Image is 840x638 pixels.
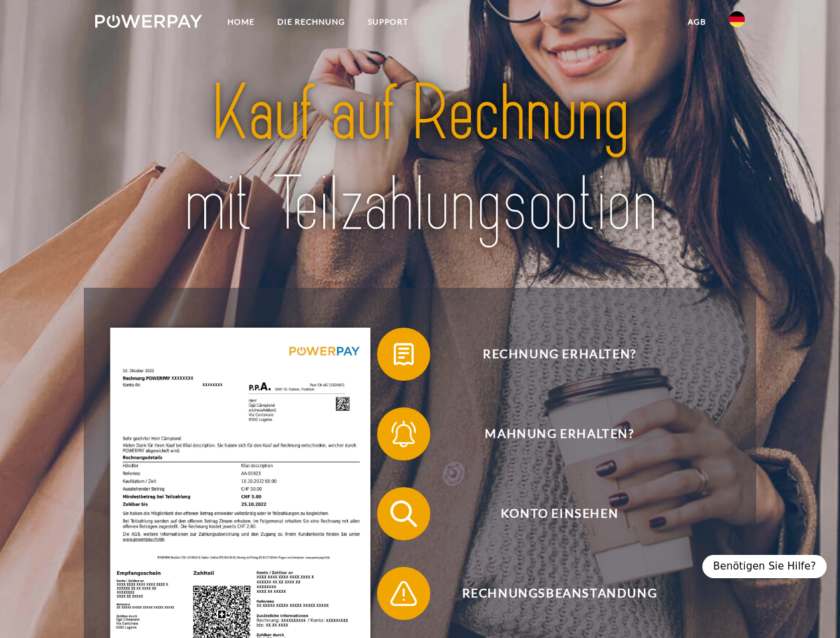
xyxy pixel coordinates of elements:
a: agb [676,10,718,34]
button: Konto einsehen [377,487,723,540]
span: Rechnung erhalten? [396,328,722,381]
div: Benötigen Sie Hilfe? [702,555,827,578]
img: qb_bell.svg [387,417,420,451]
img: qb_search.svg [387,497,420,530]
img: qb_bill.svg [387,338,420,371]
a: Home [216,10,266,34]
a: DIE RECHNUNG [266,10,356,34]
span: Konto einsehen [396,487,722,540]
span: Rechnungsbeanstandung [396,567,722,620]
img: qb_warning.svg [387,577,420,610]
img: logo-powerpay-white.svg [95,15,202,28]
img: title-powerpay_de.svg [127,64,713,255]
button: Mahnung erhalten? [377,407,723,461]
button: Rechnungsbeanstandung [377,567,723,620]
img: de [729,11,745,27]
span: Mahnung erhalten? [396,407,722,461]
button: Rechnung erhalten? [377,328,723,381]
a: SUPPORT [356,10,420,34]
